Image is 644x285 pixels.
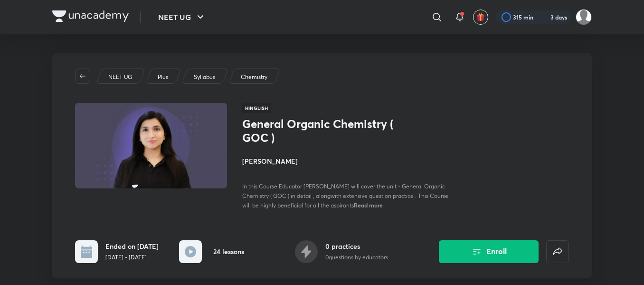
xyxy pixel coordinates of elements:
[354,201,383,209] span: Read more
[242,103,271,113] span: Hinglish
[242,156,455,166] h4: [PERSON_NAME]
[158,73,168,81] p: Plus
[242,183,448,209] span: In this Course Educator [PERSON_NAME] will cover the unit - General Organic Chemistry ( GOC ) in ...
[52,10,129,24] a: Company Logo
[213,246,244,256] h6: 24 lessons
[52,10,129,22] img: Company Logo
[241,73,267,81] p: Chemistry
[473,10,488,25] button: avatar
[546,240,569,263] button: false
[108,73,132,81] p: NEET UG
[476,13,485,21] img: avatar
[194,73,215,81] p: Syllabus
[105,253,159,262] p: [DATE] - [DATE]
[74,102,228,189] img: Thumbnail
[156,73,170,81] a: Plus
[239,73,269,81] a: Chemistry
[539,12,549,22] img: streak
[192,73,217,81] a: Syllabus
[107,73,134,81] a: NEET UG
[325,253,388,262] p: 0 questions by educators
[152,8,212,27] button: NEET UG
[242,117,398,145] h1: General Organic Chemistry ( GOC )
[325,241,388,251] h6: 0 practices
[439,240,539,263] button: Enroll
[105,241,159,251] h6: Ended on [DATE]
[576,9,592,25] img: Amisha Rani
